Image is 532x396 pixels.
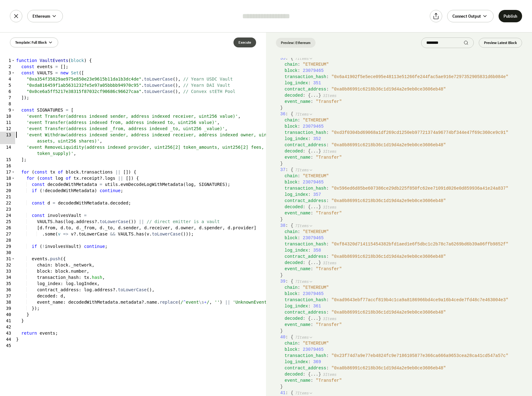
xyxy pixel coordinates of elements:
[285,285,298,290] span: chain
[479,38,522,48] button: Preview Latest Block
[285,303,522,309] div: :
[285,93,303,98] span: decoded
[285,149,303,154] span: decoded
[303,235,324,240] span: 23079465
[303,62,329,67] span: " ETHEREUM "
[285,366,326,371] span: contract_address
[308,149,311,154] span: {
[285,123,522,130] div: :
[280,111,522,167] div: :
[285,247,522,253] div: :
[285,346,522,353] div: :
[285,68,522,74] div: :
[285,341,298,346] span: chain
[285,192,308,197] span: log_index
[285,310,326,315] span: contract_address
[318,372,321,377] span: }
[285,186,326,191] span: transaction_hash
[15,40,47,45] span: Template: Full Block
[285,365,522,371] div: :
[11,256,15,262] span: Toggle code folding, rows 31 through 39
[291,223,293,228] span: {
[285,229,298,234] span: chain
[318,260,321,265] span: }
[316,211,342,216] span: " Transfer "
[313,248,321,253] span: 358
[285,180,298,185] span: block
[295,391,309,396] span: 7 Items
[331,186,508,191] span: " 0x596ed6d85be607386ce29db225f850fc62ee71091d026e0d859936a41e24a837 "
[323,261,337,266] span: 3 Items
[280,105,283,110] span: }
[313,81,321,86] span: 351
[331,254,446,259] span: " 0xa0b86991c6218b36c1d19d4a2e9eb0ce3606eb48 "
[331,310,446,315] span: " 0xa0b86991c6218b36c1d19d4a2e9eb0ce3606eb48 "
[295,336,309,340] span: 7 Items
[291,56,293,61] span: {
[285,80,522,86] div: :
[285,266,522,272] div: :
[308,372,311,377] span: {
[318,93,321,98] span: }
[285,92,522,99] div: :
[27,10,63,22] button: Ethereum
[316,378,342,383] span: " Transfer "
[323,373,337,377] span: 3 Items
[316,155,342,160] span: " Transfer "
[295,224,309,228] span: 7 Items
[285,74,326,79] span: transaction_hash
[285,130,326,135] span: transaction_hash
[285,371,522,377] div: :
[323,317,337,321] span: 3 Items
[295,57,309,61] span: 7 Items
[285,211,311,216] span: event_name
[285,210,522,216] div: :
[285,253,522,260] div: :
[295,168,309,173] span: 7 Items
[285,297,326,302] span: transaction_hash
[285,154,522,161] div: :
[285,136,522,142] div: :
[331,242,508,247] span: " 0xf84320d714115454382bfd1aed1e6f5dbc1c2b78c7a6269bd6b39a06ffb9852f "
[280,278,522,334] div: :
[285,359,308,364] span: log_index
[303,341,329,346] span: " ETHEREUM "
[291,335,293,340] span: {
[452,13,481,19] span: Connect Output
[308,93,311,98] span: {
[285,142,522,148] div: :
[285,204,522,210] div: :
[285,284,522,291] div: :
[280,112,286,117] span: 36
[323,94,337,98] span: 3 Items
[285,191,522,198] div: :
[285,322,522,328] div: :
[313,192,321,197] span: 357
[280,167,286,172] span: 37
[313,359,321,364] span: 369
[280,55,522,111] div: :
[285,291,298,296] span: block
[303,285,329,290] span: " ETHEREUM "
[280,222,522,278] div: :
[318,316,321,321] span: }
[313,304,321,309] span: 361
[316,99,342,104] span: " Transfer "
[291,112,293,117] span: {
[285,316,303,321] span: decoded
[285,266,311,271] span: event_name
[285,198,326,203] span: contract_address
[285,248,308,253] span: log_index
[285,130,522,136] div: :
[311,315,318,322] button: ...
[285,291,522,297] div: :
[291,390,293,395] span: {
[10,37,58,47] button: Template: Full Block
[285,241,522,247] div: :
[331,297,508,302] span: " 0xad9643ebf77accf819b4c1ca9a8186966bd4ce9a16b4cede7fd48c7e463004e3 "
[285,260,303,265] span: decoded
[308,316,311,321] span: {
[285,309,522,315] div: :
[295,280,309,284] span: 7 Items
[11,70,15,76] span: Toggle code folding, rows 3 through 7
